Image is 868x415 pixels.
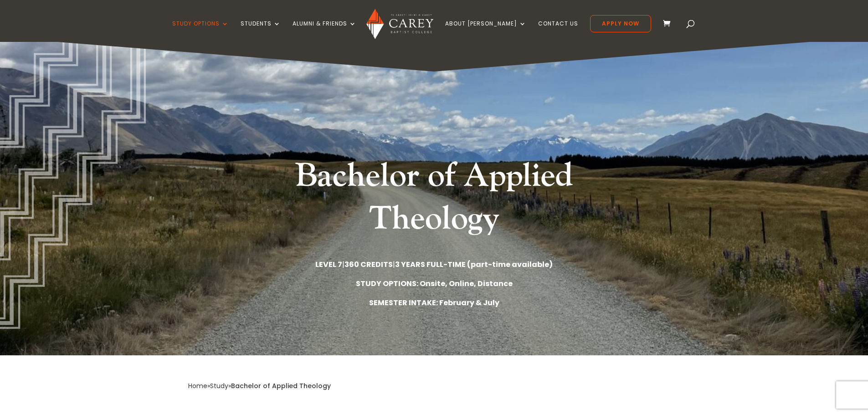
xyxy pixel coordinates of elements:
span: Bachelor of Applied Theology [231,381,331,390]
strong: LEVEL 7 [315,259,342,270]
strong: 3 YEARS FULL-TIME (part-time available) [395,259,553,270]
a: About [PERSON_NAME] [445,20,526,42]
strong: SEMESTER INTAKE: February & July [369,297,499,308]
a: Students [241,20,281,42]
span: » » [188,381,331,390]
strong: STUDY OPTIONS: Onsite, Online, Distance [356,278,513,289]
a: Home [188,381,207,390]
a: Study [210,381,228,390]
a: Contact Us [538,20,578,42]
p: | | [188,258,680,271]
a: Study Options [172,20,229,42]
img: Carey Baptist College [366,9,433,39]
strong: 360 CREDITS [344,259,393,270]
a: Apply Now [590,15,651,32]
h1: Bachelor of Applied Theology [263,155,605,245]
a: Alumni & Friends [293,20,356,42]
